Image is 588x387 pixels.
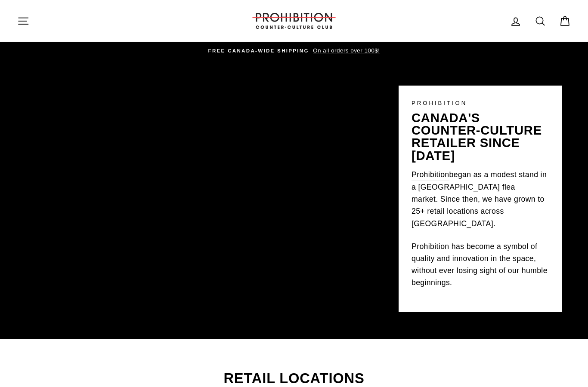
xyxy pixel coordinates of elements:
p: Prohibition has become a symbol of quality and innovation in the space, without ever losing sight... [412,240,549,289]
span: FREE CANADA-WIDE SHIPPING [208,48,309,53]
a: Prohibition [412,169,449,181]
a: FREE CANADA-WIDE SHIPPING On all orders over 100$! [19,46,569,55]
span: On all orders over 100$! [311,47,380,54]
p: canada's counter-culture retailer since [DATE] [412,112,549,162]
p: PROHIBITION [412,98,549,107]
img: PROHIBITION COUNTER-CULTURE CLUB [251,13,337,29]
p: began as a modest stand in a [GEOGRAPHIC_DATA] flea market. Since then, we have grown to 25+ reta... [412,169,549,230]
h2: Retail Locations [17,372,571,386]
